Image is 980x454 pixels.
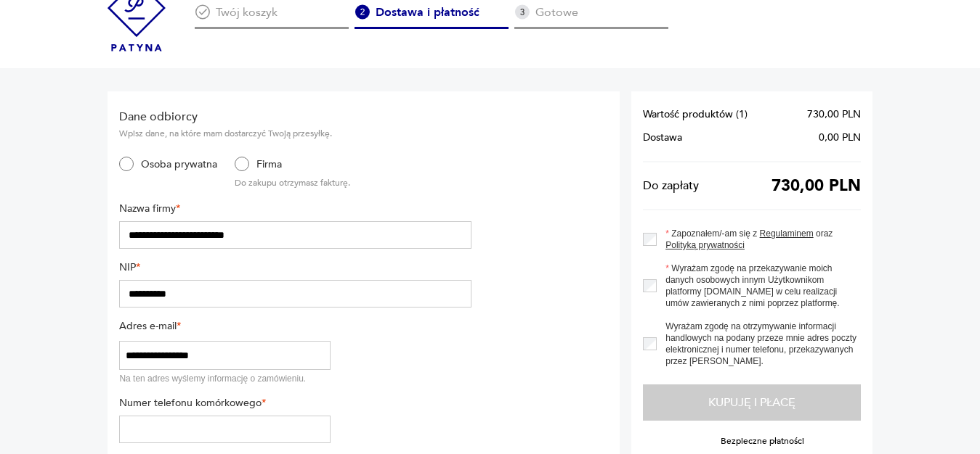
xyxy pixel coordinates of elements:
span: 730,00 PLN [807,109,861,120]
label: Wyrażam zgodę na przekazywanie moich danych osobowych innym Użytkownikom platformy [DOMAIN_NAME] ... [657,263,861,309]
p: Bezpieczne płatności [721,435,804,447]
div: Gotowe [514,4,668,29]
img: Ikona [195,4,210,20]
label: NIP [119,260,471,274]
a: Polityką prywatności [665,240,745,250]
span: Dostawa [643,132,682,144]
label: Firma [249,157,282,171]
img: Ikona [355,4,370,20]
label: Osoba prywatna [134,157,217,171]
img: Ikona kłódki [699,434,713,448]
label: Numer telefonu komórkowego [119,396,331,410]
p: Wpisz dane, na które mam dostarczyć Twoją przesyłkę. [119,128,471,139]
h2: Dane odbiorcy [119,109,471,125]
div: Dostawa i płatność [355,4,509,29]
label: Wyrażam zgodę na otrzymywanie informacji handlowych na podany przeze mnie adres poczty elektronic... [657,321,861,367]
p: Do zakupu otrzymasz fakturę. [235,177,350,189]
label: Zapoznałem/-am się z oraz [657,228,861,251]
span: Wartość produktów ( 1 ) [643,109,748,120]
label: Nazwa firmy [119,202,471,215]
div: Na ten adres wyślemy informację o zamówieniu. [119,373,331,384]
span: Do zapłaty [643,180,699,191]
span: 730,00 PLN [772,180,861,191]
a: Regulaminem [760,228,814,239]
img: Ikona [514,4,530,20]
span: 0,00 PLN [819,132,861,144]
label: Adres e-mail [119,319,331,333]
div: Twój koszyk [195,4,349,29]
